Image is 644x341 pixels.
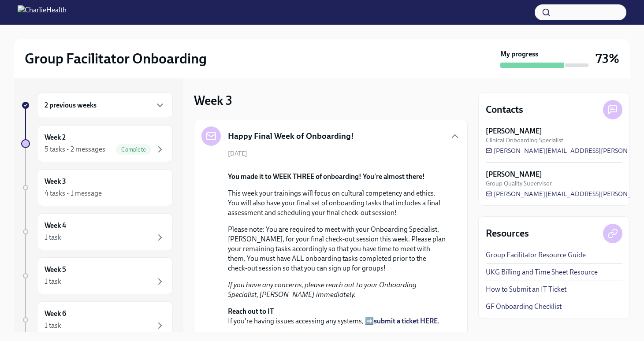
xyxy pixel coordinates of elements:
[21,125,173,162] a: Week 25 tasks • 2 messagesComplete
[194,93,232,108] h3: Week 3
[45,189,102,198] div: 4 tasks • 1 message
[486,250,586,260] a: Group Facilitator Resource Guide
[486,267,598,277] a: UKG Billing and Time Sheet Resource
[486,103,523,116] h4: Contacts
[37,93,173,118] div: 2 previous weeks
[228,149,247,158] span: [DATE]
[486,126,542,136] strong: [PERSON_NAME]
[228,189,446,218] p: This week your trainings will focus on cultural competency and ethics. You will also have your fi...
[21,169,173,206] a: Week 34 tasks • 1 message
[45,177,66,186] h6: Week 3
[228,307,274,315] strong: Reach out to IT
[21,213,173,250] a: Week 41 task
[45,100,97,110] h6: 2 previous weeks
[116,146,151,153] span: Complete
[596,51,619,67] h3: 73%
[18,5,67,19] img: CharlieHealth
[486,170,542,179] strong: [PERSON_NAME]
[45,265,66,274] h6: Week 5
[45,309,66,319] h6: Week 6
[486,227,529,240] h4: Resources
[45,221,66,230] h6: Week 4
[21,301,173,338] a: Week 61 task
[45,277,61,286] div: 1 task
[228,281,417,299] em: If you have any concerns, please reach out to your Onboarding Specialist, [PERSON_NAME] immediately.
[45,233,61,242] div: 1 task
[486,302,562,311] a: GF Onboarding Checklist
[486,179,552,188] span: Group Quality Supervisor
[45,321,61,330] div: 1 task
[45,133,66,142] h6: Week 2
[25,50,207,67] h2: Group Facilitator Onboarding
[228,172,425,181] strong: You made it to WEEK THREE of onboarding! You're almost there!
[486,136,563,145] span: Clinical Onboarding Specialist
[500,49,538,59] strong: My progress
[374,317,438,325] a: submit a ticket HERE
[228,130,354,142] h5: Happy Final Week of Onboarding!
[486,285,566,294] a: How to Submit an IT Ticket
[228,225,446,273] p: Please note: You are required to meet with your Onboarding Specialist, [PERSON_NAME], for your fi...
[228,307,446,326] p: If you're having issues accessing any systems, ➡️ .
[21,257,173,294] a: Week 51 task
[45,145,105,154] div: 5 tasks • 2 messages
